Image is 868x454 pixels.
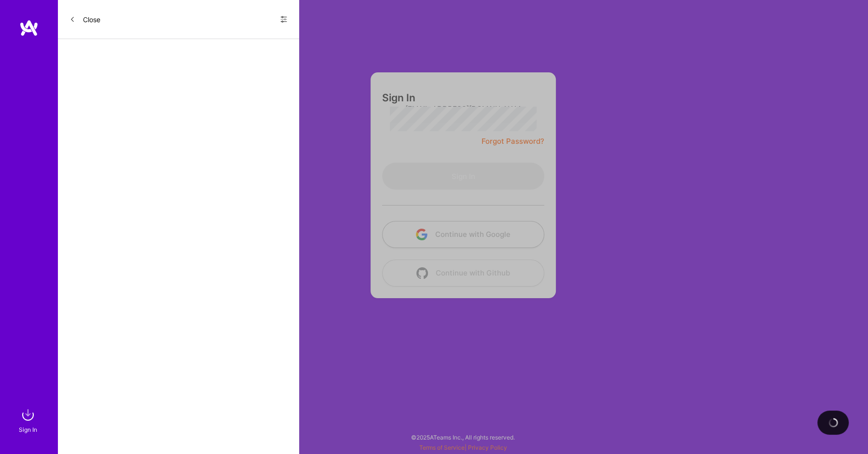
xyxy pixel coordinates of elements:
img: sign in [18,405,38,425]
img: logo [19,19,39,37]
div: Sign In [19,425,37,435]
img: loading [827,416,840,429]
button: Close [69,12,100,27]
a: sign inSign In [20,405,38,435]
